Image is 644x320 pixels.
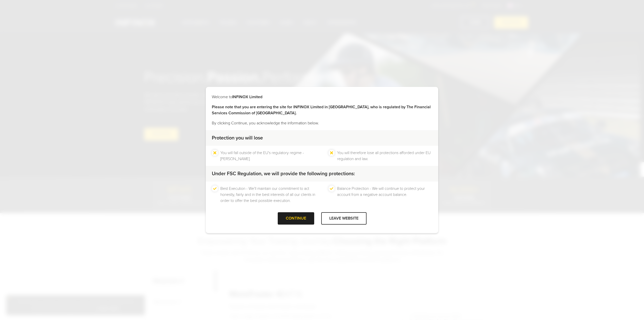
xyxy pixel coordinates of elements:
strong: Please note that you are entering the site for INFINOX Limited in [GEOGRAPHIC_DATA], who is regul... [212,104,431,116]
div: CONTINUE [278,212,314,225]
strong: Under FSC Regulation, we will provide the following protections: [212,171,355,177]
strong: Protection you will lose [212,135,263,141]
p: By clicking Continue, you acknowledge the information below. [212,120,432,126]
li: Balance Protection - We will continue to protect your account from a negative account balance. [337,186,432,204]
li: Best Execution - We’ll maintain our commitment to act honestly, fairly and in the best interests ... [220,186,315,204]
strong: INFINOX Limited [232,94,262,99]
p: Welcome to [212,94,432,100]
div: LEAVE WEBSITE [321,212,367,225]
li: You will fall outside of the EU's regulatory regime - [PERSON_NAME]. [220,150,315,162]
li: You will therefore lose all protections afforded under EU regulation and law. [337,150,432,162]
